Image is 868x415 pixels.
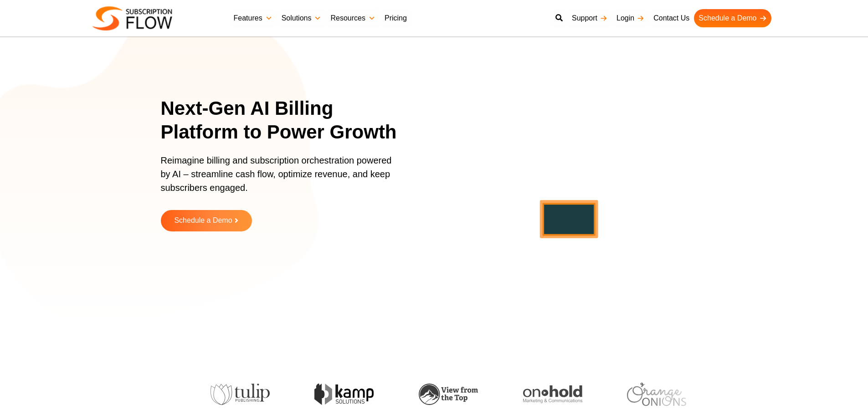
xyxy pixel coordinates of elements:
[567,9,612,27] a: Support
[202,384,262,405] img: tulip-publishing
[161,154,398,204] p: Reimagine billing and subscription orchestration powered by AI – streamline cash flow, optimize r...
[694,9,771,27] a: Schedule a Demo
[229,9,277,27] a: Features
[174,217,232,225] span: Schedule a Demo
[411,384,470,405] img: view-from-the-top
[277,9,326,27] a: Solutions
[612,9,649,27] a: Login
[326,9,380,27] a: Resources
[161,210,252,231] a: Schedule a Demo
[307,384,366,405] img: kamp-solution
[515,385,574,404] img: onhold-marketing
[380,9,411,27] a: Pricing
[619,383,678,406] img: orange-onions
[649,9,694,27] a: Contact Us
[92,6,172,31] img: Subscriptionflow
[161,97,409,144] h1: Next-Gen AI Billing Platform to Power Growth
